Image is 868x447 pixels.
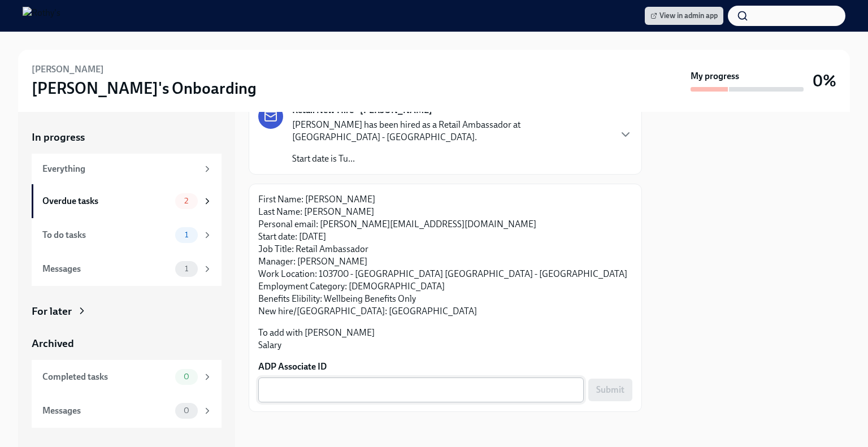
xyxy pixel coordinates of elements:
[32,336,222,351] a: Archived
[32,184,222,218] a: Overdue tasks2
[42,263,171,275] div: Messages
[177,197,195,205] span: 2
[292,119,610,144] p: [PERSON_NAME] has been hired as a Retail Ambassador at [GEOGRAPHIC_DATA] - [GEOGRAPHIC_DATA].
[258,193,632,318] p: First Name: [PERSON_NAME] Last Name: [PERSON_NAME] Personal email: [PERSON_NAME][EMAIL_ADDRESS][D...
[42,195,171,207] div: Overdue tasks
[258,327,632,351] p: To add with [PERSON_NAME] Salary
[813,71,836,91] h3: 0%
[32,130,222,145] a: In progress
[32,252,222,286] a: Messages1
[258,361,632,373] label: ADP Associate ID
[178,264,195,273] span: 1
[32,304,222,319] a: For later
[32,218,222,252] a: To do tasks1
[42,163,198,175] div: Everything
[292,153,610,165] p: Start date is Tu...
[32,360,222,394] a: Completed tasks0
[32,394,222,428] a: Messages0
[177,406,196,415] span: 0
[42,371,171,383] div: Completed tasks
[178,231,195,239] span: 1
[23,7,60,25] img: Rothy's
[32,154,222,184] a: Everything
[691,70,739,83] strong: My progress
[42,229,171,241] div: To do tasks
[42,405,171,417] div: Messages
[32,63,104,76] h6: [PERSON_NAME]
[32,78,257,98] h3: [PERSON_NAME]'s Onboarding
[32,304,72,319] div: For later
[645,7,723,25] a: View in admin app
[177,372,196,381] span: 0
[650,10,718,21] span: View in admin app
